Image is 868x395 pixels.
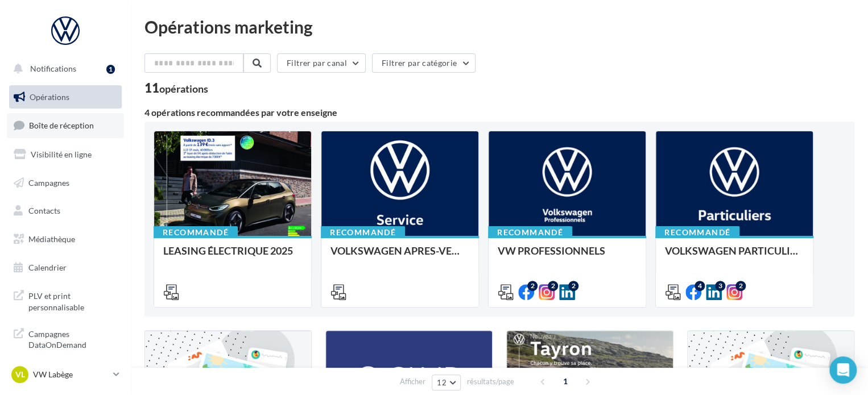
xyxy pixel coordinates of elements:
[400,376,425,387] span: Afficher
[735,281,746,291] div: 2
[159,84,208,94] div: opérations
[144,108,854,117] div: 4 opérations recommandées par votre enseigne
[7,85,124,109] a: Opérations
[432,375,461,390] button: 12
[498,245,636,268] div: VW PROFESSIONNELS
[655,226,739,239] div: Recommandé
[321,226,405,239] div: Recommandé
[9,364,122,385] a: VL VW Labège
[28,288,117,313] span: PLV et print personnalisable
[28,326,117,351] span: Campagnes DataOnDemand
[488,226,572,239] div: Recommandé
[665,245,804,268] div: VOLKSWAGEN PARTICULIER
[467,376,514,387] span: résultats/page
[144,82,208,94] div: 11
[829,356,857,384] div: Open Intercom Messenger
[715,281,725,291] div: 3
[33,369,109,380] p: VW Labège
[154,226,238,239] div: Recommandé
[695,281,705,291] div: 4
[7,227,124,251] a: Médiathèque
[28,234,75,244] span: Médiathèque
[7,57,119,81] button: Notifications 1
[437,378,447,387] span: 12
[28,206,60,215] span: Contacts
[548,281,558,291] div: 2
[30,92,69,102] span: Opérations
[106,65,115,74] div: 1
[7,113,124,138] a: Boîte de réception
[30,64,76,73] span: Notifications
[31,149,92,159] span: Visibilité en ligne
[556,372,574,390] span: 1
[7,171,124,195] a: Campagnes
[568,281,578,291] div: 2
[144,18,854,35] div: Opérations marketing
[372,53,476,73] button: Filtrer par catégorie
[7,143,124,167] a: Visibilité en ligne
[7,322,124,355] a: Campagnes DataOnDemand
[28,263,67,272] span: Calendrier
[7,256,124,280] a: Calendrier
[163,245,302,268] div: LEASING ÉLECTRIQUE 2025
[277,53,366,73] button: Filtrer par canal
[330,245,469,268] div: VOLKSWAGEN APRES-VENTE
[29,120,94,130] span: Boîte de réception
[28,177,69,187] span: Campagnes
[7,284,124,317] a: PLV et print personnalisable
[15,369,25,380] span: VL
[7,199,124,223] a: Contacts
[527,281,538,291] div: 2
